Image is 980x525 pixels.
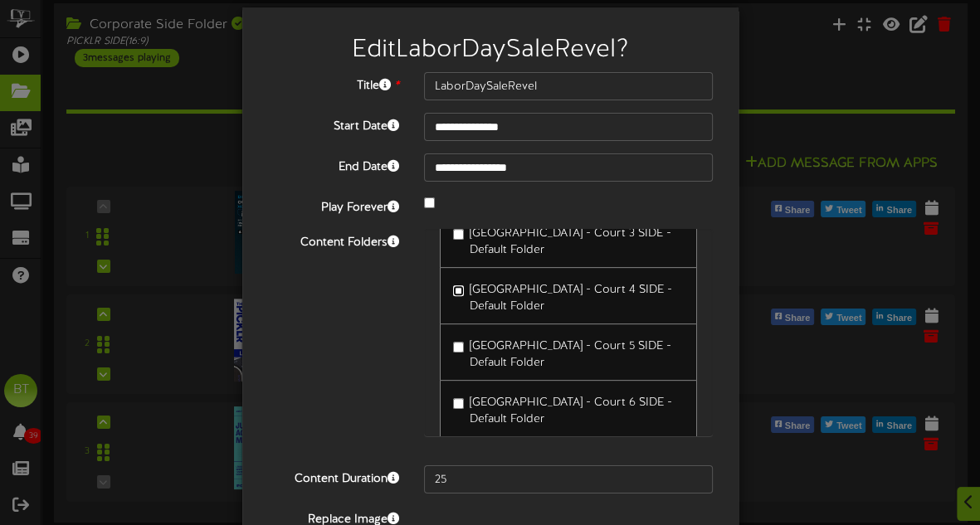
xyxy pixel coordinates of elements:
[255,465,412,488] label: Content Duration
[255,113,412,135] label: Start Date
[470,340,671,369] span: [GEOGRAPHIC_DATA] - Court 5 SIDE - Default Folder
[424,72,714,100] input: Title
[255,72,412,95] label: Title
[453,398,464,409] input: [GEOGRAPHIC_DATA] - Court 6 SIDE - Default Folder
[255,153,412,176] label: End Date
[255,229,412,251] label: Content Folders
[453,342,464,352] input: [GEOGRAPHIC_DATA] - Court 5 SIDE - Default Folder
[470,396,672,425] span: [GEOGRAPHIC_DATA] - Court 6 SIDE - Default Folder
[453,285,464,296] input: [GEOGRAPHIC_DATA] - Court 4 SIDE - Default Folder
[424,465,714,493] input: 15
[470,284,672,313] span: [GEOGRAPHIC_DATA] - Court 4 SIDE - Default Folder
[453,229,464,240] input: [GEOGRAPHIC_DATA] - Court 3 SIDE - Default Folder
[267,36,714,64] h2: Edit LaborDaySaleRevel ?
[255,194,412,216] label: Play Forever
